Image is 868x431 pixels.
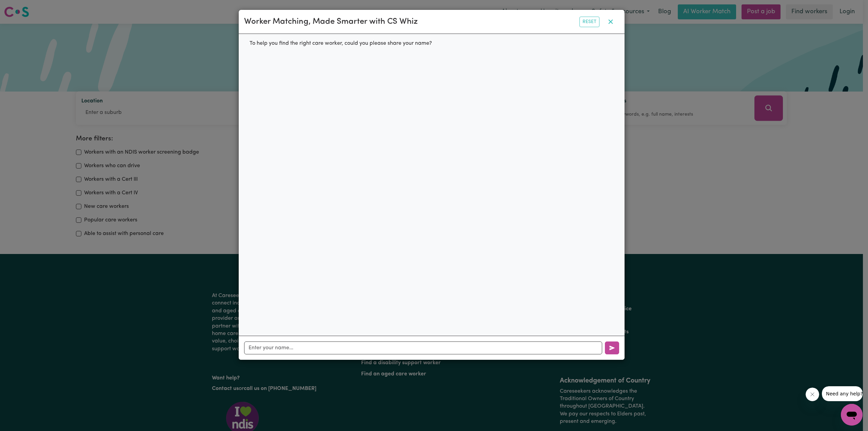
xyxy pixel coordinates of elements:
[822,386,863,401] iframe: Message from company
[244,34,437,53] div: To help you find the right care worker, could you please share your name?
[579,17,599,27] button: Reset
[806,388,819,401] iframe: Close message
[244,16,418,28] div: Worker Matching, Made Smarter with CS Whiz
[244,341,602,354] input: Enter your name...
[4,5,41,10] span: Need any help?
[841,404,863,426] iframe: Button to launch messaging window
